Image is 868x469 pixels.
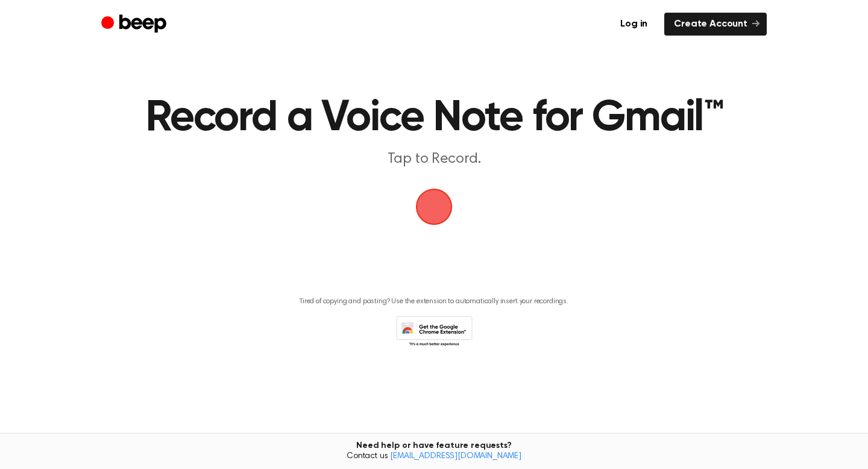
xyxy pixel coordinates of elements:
[300,297,568,306] p: Tired of copying and pasting? Use the extension to automatically insert your recordings.
[390,452,521,461] a: [EMAIL_ADDRESS][DOMAIN_NAME]
[611,13,657,36] a: Log in
[101,13,169,36] a: Beep
[130,96,738,140] h1: Record a Voice Note for Gmail™
[416,189,452,225] button: Beep Logo
[203,150,665,169] p: Tap to Record.
[664,13,767,36] a: Create Account
[7,452,861,462] span: Contact us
